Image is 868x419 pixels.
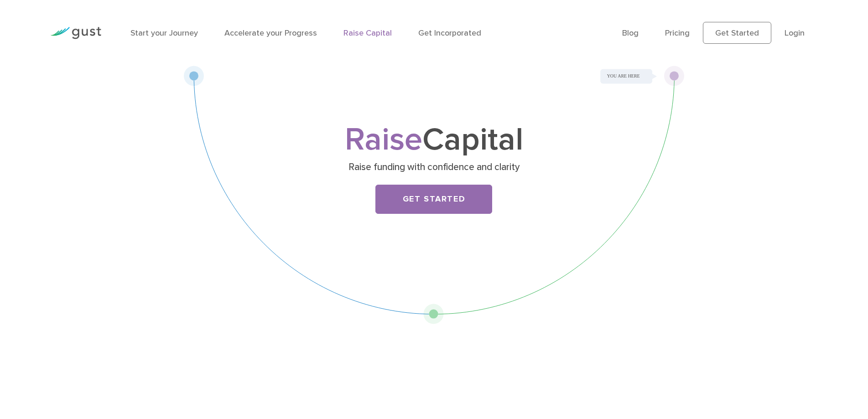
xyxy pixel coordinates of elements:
[257,161,611,174] p: Raise funding with confidence and clarity
[130,28,198,38] a: Start your Journey
[345,120,422,159] span: Raise
[343,28,392,38] a: Raise Capital
[703,22,771,44] a: Get Started
[418,28,481,38] a: Get Incorporated
[622,28,639,38] a: Blog
[375,185,492,214] a: Get Started
[665,28,690,38] a: Pricing
[254,125,614,155] h1: Capital
[224,28,317,38] a: Accelerate your Progress
[785,28,805,38] a: Login
[50,27,101,39] img: Gust Logo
